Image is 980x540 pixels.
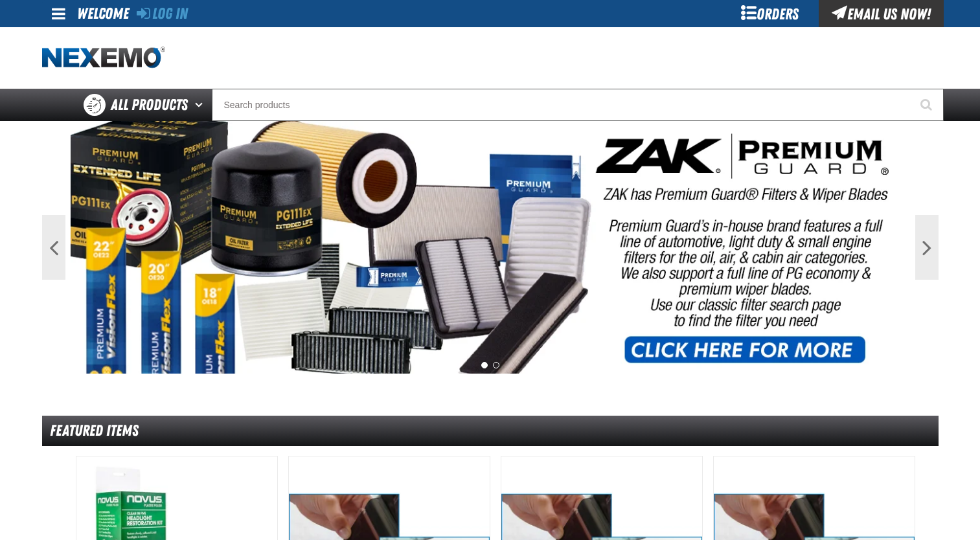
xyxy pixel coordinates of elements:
[42,47,165,69] img: Nexemo logo
[111,93,188,117] span: All Products
[911,89,944,121] button: Start Searching
[42,215,65,280] button: Previous
[71,121,910,374] img: PG Filters & Wipers
[42,416,939,446] div: Featured Items
[190,89,212,121] button: Open All Products pages
[481,362,488,368] button: 1 of 2
[212,89,944,121] input: Search
[137,5,188,23] a: Log In
[493,362,499,368] button: 2 of 2
[915,215,939,280] button: Next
